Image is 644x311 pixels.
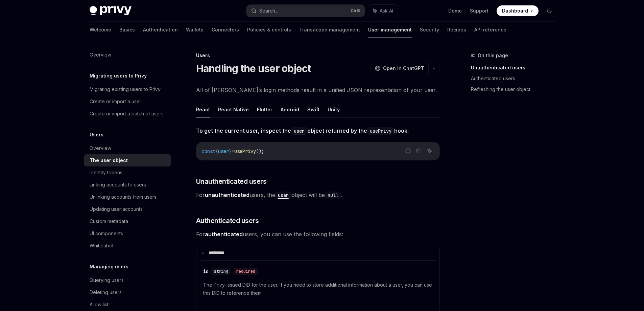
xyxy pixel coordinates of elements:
code: usePrivy [367,127,394,135]
button: React [196,102,210,117]
button: Report incorrect code [404,147,412,155]
div: Overview [90,51,111,59]
a: Unlinking accounts from users [84,191,171,203]
a: Linking accounts to users [84,179,171,191]
span: Dashboard [502,7,528,14]
div: Allow list [90,301,109,309]
div: Users [196,52,440,59]
a: Updating user accounts [84,203,171,215]
a: Connectors [212,22,239,38]
a: Basics [119,22,135,38]
button: Search...CtrlK [246,5,365,17]
a: Overview [84,142,171,154]
a: Transaction management [299,22,360,38]
div: Migrating existing users to Privy [90,85,161,93]
button: Open in ChatGPT [371,63,428,74]
span: string [214,269,228,274]
span: user [218,148,229,154]
span: = [232,148,234,154]
strong: unauthenticated [205,192,249,198]
span: For users, you can use the following fields: [196,229,440,239]
button: Swift [307,102,319,117]
div: Querying users [90,276,124,284]
a: User management [368,22,412,38]
a: Allow list [84,298,171,311]
span: The Privy-issued DID for the user. If you need to store additional information about a user, you ... [203,281,433,297]
button: Copy the contents from the code block [414,147,423,155]
span: const [202,148,215,154]
a: Wallets [186,22,204,38]
a: Policies & controls [247,22,291,38]
span: All of [PERSON_NAME]’s login methods result in a unified JSON representation of your user. [196,85,440,95]
a: UI components [84,227,171,240]
a: The user object [84,154,171,166]
h5: Migrating users to Privy [90,72,147,80]
div: required [234,268,258,275]
h5: Users [90,131,103,139]
a: Migrating existing users to Privy [84,83,171,95]
div: Deleting users [90,288,122,296]
button: Toggle dark mode [544,5,555,16]
div: id [203,268,209,275]
div: The user object [90,156,128,164]
span: usePrivy [234,148,256,154]
button: Ask AI [368,5,398,17]
strong: To get the current user, inspect the object returned by the hook: [196,127,409,134]
span: } [229,148,232,154]
div: Search... [259,7,278,15]
span: Unauthenticated users [196,177,267,186]
a: Recipes [447,22,466,38]
a: API reference [474,22,506,38]
div: Unlinking accounts from users [90,193,157,201]
button: Unity [328,102,340,117]
span: Open in ChatGPT [383,65,424,72]
a: Authenticated users [471,73,560,84]
h5: Managing users [90,263,128,271]
a: Identity tokens [84,166,171,179]
a: Create or import a user [84,95,171,108]
span: On this page [478,51,508,60]
span: (); [256,148,264,154]
div: UI components [90,229,123,238]
a: Unauthenticated users [471,62,560,73]
button: React Native [218,102,249,117]
span: Ask AI [380,7,393,14]
div: Whitelabel [90,242,113,250]
span: For users, the object will be . [196,190,440,200]
a: Security [420,22,439,38]
strong: authenticated [205,231,243,238]
img: dark logo [90,6,132,16]
button: Ask AI [425,147,434,155]
a: user [275,192,291,198]
a: Create or import a batch of users [84,108,171,120]
code: null [325,192,341,199]
div: Linking accounts to users [90,181,146,189]
a: Deleting users [84,286,171,298]
div: Identity tokens [90,169,122,177]
div: Overview [90,144,111,152]
a: Demo [448,7,462,14]
div: Create or import a batch of users [90,110,164,118]
a: Authentication [143,22,178,38]
a: Custom metadata [84,215,171,227]
span: Authenticated users [196,216,259,225]
button: Android [281,102,299,117]
code: user [291,127,307,135]
a: Querying users [84,274,171,286]
a: Whitelabel [84,240,171,252]
div: Custom metadata [90,217,128,225]
a: Dashboard [497,5,539,16]
span: { [215,148,218,154]
a: Overview [84,49,171,61]
code: user [275,192,291,199]
a: user [291,127,307,134]
div: Updating user accounts [90,205,143,213]
button: Flutter [257,102,272,117]
div: Create or import a user [90,97,141,106]
a: Refreshing the user object [471,84,560,95]
a: Support [470,7,488,14]
a: Welcome [90,22,111,38]
span: Ctrl K [351,8,361,14]
h1: Handling the user object [196,62,311,74]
